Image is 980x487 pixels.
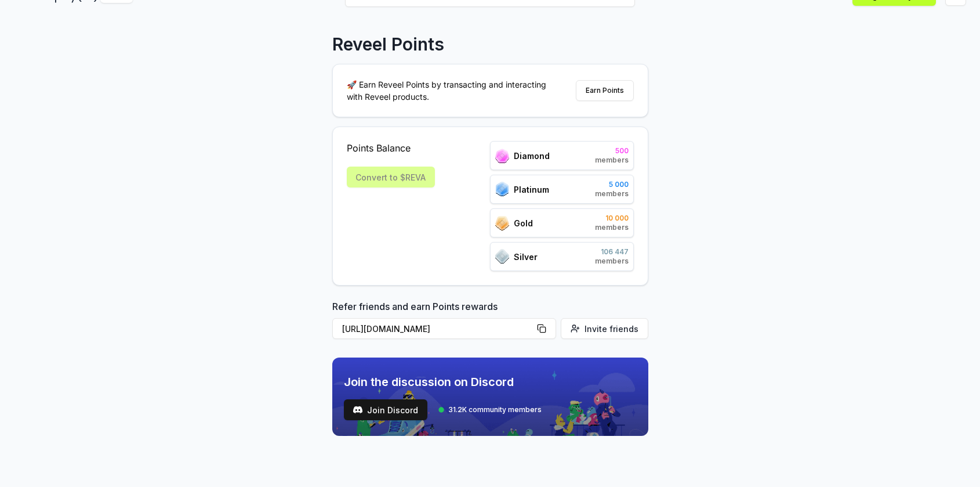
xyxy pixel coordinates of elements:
[595,257,629,266] span: members
[332,358,648,436] img: discord_banner
[332,34,444,55] p: Reveel Points
[332,318,556,339] button: [URL][DOMAIN_NAME]
[514,251,538,263] span: Silver
[561,318,648,339] button: Invite friends
[585,323,638,335] span: Invite friends
[495,149,509,163] img: ranks_icon
[595,223,629,232] span: members
[514,217,533,229] span: Gold
[576,80,634,101] button: Earn Points
[347,141,435,155] span: Points Balance
[344,374,542,390] span: Join the discussion on Discord
[495,216,509,230] img: ranks_icon
[367,404,418,416] span: Join Discord
[495,249,509,264] img: ranks_icon
[595,214,629,223] span: 10 000
[347,78,556,103] p: 🚀 Earn Reveel Points by transacting and interacting with Reveel products.
[595,156,629,165] span: members
[344,399,427,420] a: testJoin Discord
[495,182,509,197] img: ranks_icon
[514,150,550,162] span: Diamond
[344,399,427,420] button: Join Discord
[595,247,629,257] span: 106 447
[353,405,362,414] img: test
[332,300,648,344] div: Refer friends and earn Points rewards
[595,146,629,156] span: 500
[448,405,542,414] span: 31.2K community members
[595,189,629,199] span: members
[595,180,629,189] span: 5 000
[514,183,549,196] span: Platinum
